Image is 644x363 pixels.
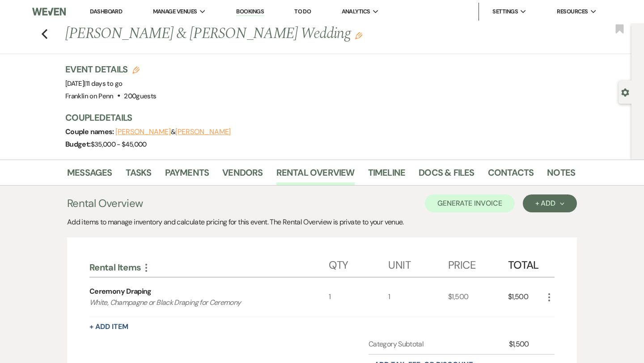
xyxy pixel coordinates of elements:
button: + Add [523,194,577,212]
h3: Rental Overview [67,195,143,211]
a: Bookings [236,8,264,16]
button: Edit [355,31,362,39]
div: Ceremony Draping [89,286,152,297]
span: 11 days to go [86,79,123,88]
a: Timeline [368,165,406,185]
button: Open lead details [621,88,629,96]
a: Docs & Files [419,165,474,185]
a: Contacts [488,165,534,185]
div: Unit [388,250,448,277]
button: Generate Invoice [425,194,515,212]
span: $35,000 - $45,000 [91,140,147,149]
div: Total [508,250,544,277]
div: 1 [329,278,389,317]
div: Rental Items [89,262,329,273]
img: Weven Logo [32,2,66,21]
button: [PERSON_NAME] [175,128,231,135]
a: Tasks [126,165,152,185]
a: Dashboard [90,8,122,15]
a: Notes [547,165,575,185]
span: Franklin on Penn [65,92,114,101]
a: To Do [294,8,311,15]
a: Payments [165,165,209,185]
span: Budget: [65,139,91,149]
div: $1,500 [509,339,544,350]
div: $1,500 [508,278,544,317]
a: Vendors [222,165,263,185]
div: Price [448,250,508,277]
span: Manage Venues [153,7,197,16]
a: Messages [67,165,112,185]
span: 200 guests [124,92,156,101]
span: Couple names: [65,127,115,136]
div: + Add [535,200,564,207]
button: [PERSON_NAME] [115,128,171,135]
div: $1,500 [448,278,508,317]
div: Qty [329,250,389,277]
span: | [84,79,122,88]
h3: Couple Details [65,111,566,124]
div: 1 [388,278,448,317]
span: Settings [492,7,518,16]
p: White, Champagne or Black Draping for Ceremony [89,297,305,308]
h3: Event Details [65,63,156,76]
div: Category Subtotal [369,339,509,350]
span: & [115,127,231,136]
button: + Add Item [89,323,128,330]
span: [DATE] [65,79,122,88]
a: Rental Overview [276,165,355,185]
div: Add items to manage inventory and calculate pricing for this event. The Rental Overview is privat... [67,217,577,228]
span: Resources [557,7,588,16]
span: Analytics [342,7,370,16]
h1: [PERSON_NAME] & [PERSON_NAME] Wedding [65,23,466,45]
